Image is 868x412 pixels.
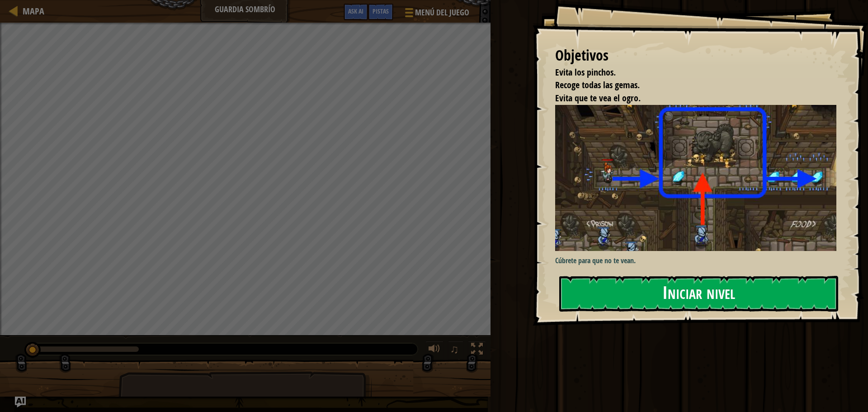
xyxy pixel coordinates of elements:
button: Ajustar el volúmen [425,341,443,360]
button: Cambia a pantalla completa. [468,341,486,360]
li: Evita que te vea el ogro. [544,92,834,105]
span: Menú del Juego [415,7,469,19]
span: ♫ [450,342,459,356]
button: ♫ [448,341,463,360]
a: Mapa [18,5,44,17]
span: Mapa [23,5,44,17]
button: Iniciar nivel [559,276,838,312]
li: Evita los pinchos. [544,66,834,79]
span: Evita los pinchos. [555,66,616,78]
span: Recoge todas las gemas. [555,79,640,91]
span: Pistas [373,7,389,15]
button: Ask AI [344,4,368,20]
img: Guardia sombrío [555,105,843,251]
div: Objetivos [555,45,836,66]
span: Ask AI [348,7,363,15]
button: Ask AI [15,397,26,407]
li: Recoge todas las gemas. [544,79,834,92]
span: Evita que te vea el ogro. [555,92,641,104]
p: Cúbrete para que no te vean. [555,256,843,266]
button: Menú del Juego [398,4,475,25]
